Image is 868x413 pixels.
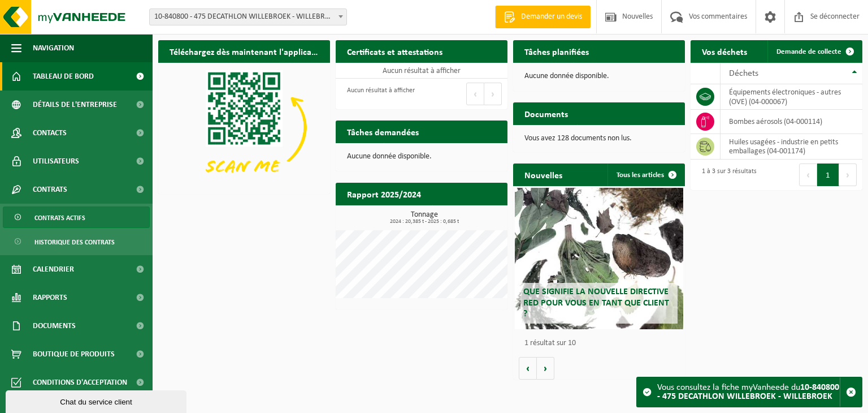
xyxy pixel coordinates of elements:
font: Tâches planifiées [524,48,589,57]
font: Vos commentaires [689,12,747,21]
span: 10-840800 - 475 DECATHLON WILLEBROEK - WILLEBROEK [149,8,347,25]
button: Next [484,83,502,105]
a: Demander un devis [495,6,591,28]
button: Previous [466,83,484,105]
font: 1 résultat sur 10 [524,339,576,347]
a: Demande de collecte [767,40,861,63]
font: Tâches demandées [347,128,419,137]
font: Contrats [33,186,67,194]
font: Vous consultez la fiche myVanheede du [657,383,800,392]
font: bombes aérosols (04-000114) [729,118,822,126]
font: Tonnage [411,210,438,219]
font: Aucun résultat à afficher [383,67,461,75]
font: Historique des contrats [34,239,115,246]
font: Téléchargez dès maintenant l'application Vanheede+ ! [170,48,376,57]
img: Téléchargez l'application VHEPlus [158,63,330,192]
font: Contacts [33,129,67,137]
button: Next [839,164,857,186]
font: équipements électroniques - autres (OVE) (04-000067) [729,88,841,106]
font: Rapports [33,294,67,302]
font: Documents [33,322,76,330]
font: 10-840800 - 475 DECATHLON WILLEBROEK - WILLEBROEK [154,12,338,21]
a: Historique des contrats [3,231,150,252]
font: huiles usagées - industrie en petits emballages (04-001174) [729,138,838,156]
font: Vos déchets [702,48,747,57]
font: Conditions d'acceptation [33,378,127,387]
font: 1 à 3 sur 3 résultats [702,168,757,175]
font: Que signifie la nouvelle directive RED pour vous en tant que client ? [523,287,669,318]
font: Tableau de bord [33,72,94,81]
font: Certificats et attestations [347,48,442,57]
font: Documents [524,110,568,119]
font: Demander un devis [521,12,582,21]
font: Contrats actifs [34,215,85,222]
font: Tous les articles [617,171,664,179]
font: Aucun résultat à afficher [347,87,415,94]
font: Nouvelles [524,171,562,180]
a: Contrats actifs [3,206,150,228]
font: Aucune donnée disponible. [524,72,609,80]
font: Calendrier [33,265,74,274]
button: Previous [799,164,817,186]
font: Déchets [729,69,758,78]
button: 1 [817,164,839,186]
font: 2024 : 20,385 t - 2025 : 0,685 t [390,218,459,225]
font: Utilisateurs [33,157,79,166]
span: 10-840800 - 475 DECATHLON WILLEBROEK - WILLEBROEK [150,9,346,25]
font: Détails de l'entreprise [33,101,117,109]
font: Se déconnecter [810,12,860,21]
iframe: widget de discussion [6,388,189,413]
a: Que signifie la nouvelle directive RED pour vous en tant que client ? [515,188,683,329]
a: Tous les articles [607,164,684,186]
font: Vous avez 128 documents non lus. [524,134,632,143]
font: Boutique de produits [33,350,115,359]
font: Rapport 2025/2024 [347,191,421,200]
font: 10-840800 - 475 DECATHLON WILLEBROEK - WILLEBROEK [657,383,839,401]
font: Aucune donnée disponible. [347,152,432,161]
font: Navigation [33,44,74,53]
font: Nouvelles [622,12,653,21]
font: Demande de collecte [776,48,841,55]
